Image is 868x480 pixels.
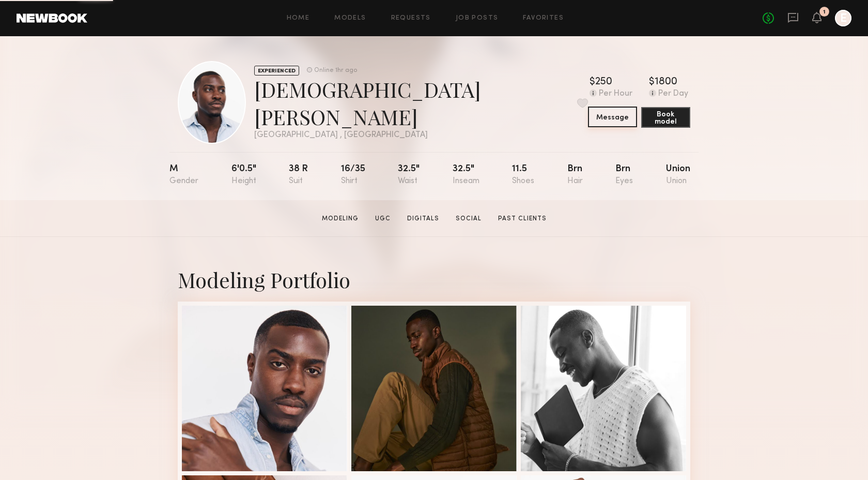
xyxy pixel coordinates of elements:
[823,9,826,15] div: 1
[289,164,308,186] div: 38 r
[595,77,612,87] div: 250
[658,89,688,99] div: Per Day
[615,164,633,186] div: Brn
[494,214,551,223] a: Past Clients
[391,15,431,22] a: Requests
[453,164,479,186] div: 32.5"
[655,77,677,87] div: 1800
[835,10,851,26] a: E
[178,266,690,293] div: Modeling Portfolio
[641,107,690,128] button: Book model
[590,77,595,87] div: $
[318,214,363,223] a: Modeling
[231,164,256,186] div: 6'0.5"
[254,131,588,140] div: [GEOGRAPHIC_DATA] , [GEOGRAPHIC_DATA]
[254,76,588,130] div: [DEMOGRAPHIC_DATA][PERSON_NAME]
[666,164,690,186] div: Union
[403,214,443,223] a: Digitals
[649,77,655,87] div: $
[398,164,420,186] div: 32.5"
[588,107,637,127] button: Message
[512,164,534,186] div: 11.5
[341,164,365,186] div: 16/35
[599,89,632,99] div: Per Hour
[254,66,299,76] div: EXPERIENCED
[452,214,486,223] a: Social
[456,15,499,22] a: Job Posts
[567,164,583,186] div: Brn
[169,164,198,186] div: M
[314,67,357,74] div: Online 1hr ago
[523,15,564,22] a: Favorites
[287,15,310,22] a: Home
[371,214,395,223] a: UGC
[334,15,366,22] a: Models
